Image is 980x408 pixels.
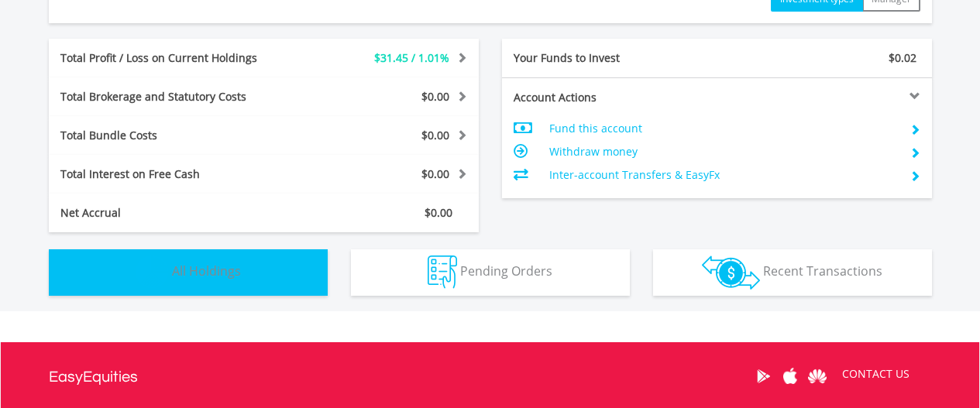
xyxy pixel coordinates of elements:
img: transactions-zar-wht.png [702,255,760,290]
button: Recent Transactions [653,249,932,296]
span: Pending Orders [460,262,552,279]
div: Total Bundle Costs [49,128,300,143]
a: Google Play [750,352,777,400]
span: Recent Transactions [763,262,882,279]
div: Net Accrual [49,205,300,221]
span: $0.02 [889,50,916,65]
div: Your Funds to Invest [502,50,717,66]
div: Total Profit / Loss on Current Holdings [49,50,300,66]
div: Total Brokerage and Statutory Costs [49,89,300,105]
a: Huawei [804,352,831,400]
span: $0.00 [425,205,452,220]
span: $0.00 [421,89,449,104]
td: Fund this account [549,117,897,140]
div: Account Actions [502,90,717,105]
div: Total Interest on Free Cash [49,166,300,182]
td: Inter-account Transfers & EasyFx [549,163,897,187]
span: $31.45 / 1.01% [374,50,449,65]
a: Apple [777,352,804,400]
img: holdings-wht.png [136,255,169,289]
span: $0.00 [421,128,449,142]
button: Pending Orders [351,249,630,296]
td: Withdraw money [549,140,897,163]
a: CONTACT US [831,352,920,396]
span: All Holdings [172,262,241,279]
button: All Holdings [49,249,328,296]
span: $0.00 [421,166,449,181]
img: pending_instructions-wht.png [428,255,457,289]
